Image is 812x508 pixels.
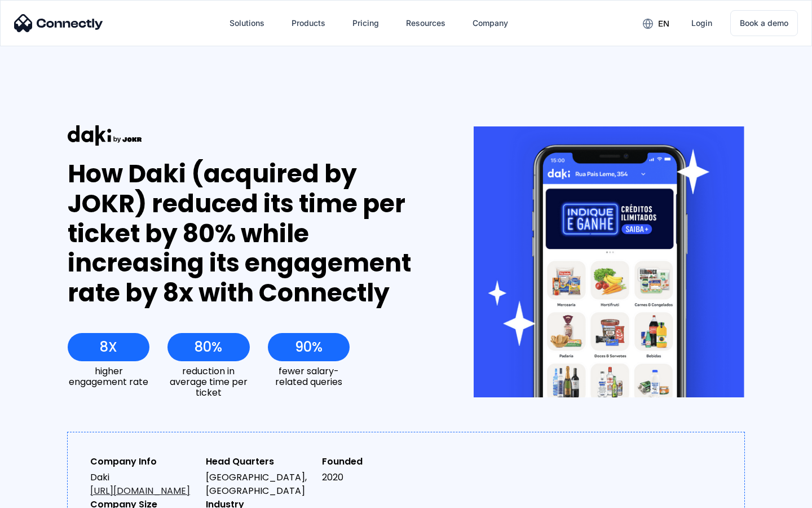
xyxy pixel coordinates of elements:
a: Book a demo [730,10,798,36]
div: Founded [322,455,429,468]
div: Head Quarters [206,455,312,468]
div: 8X [100,339,117,355]
div: Products [292,15,325,31]
ul: Language list [23,488,68,504]
aside: Language selected: English [11,488,68,504]
div: 80% [195,339,222,355]
div: Company Info [90,455,197,468]
div: Pricing [352,15,379,31]
div: Solutions [230,15,264,31]
div: How Daki (acquired by JOKR) reduced its time per ticket by 80% while increasing its engagement ra... [68,159,433,308]
div: Daki [90,471,197,498]
div: [GEOGRAPHIC_DATA], [GEOGRAPHIC_DATA] [206,471,312,498]
div: Login [691,15,712,31]
img: Connectly Logo [14,14,103,32]
div: 90% [295,339,323,355]
div: higher engagement rate [68,366,149,387]
div: 2020 [322,471,429,484]
div: reduction in average time per ticket [167,366,249,398]
div: Company [473,15,508,31]
div: fewer salary-related queries [268,366,350,387]
a: Pricing [343,10,388,37]
a: Login [682,10,721,37]
a: [URL][DOMAIN_NAME] [90,484,190,497]
div: en [658,16,669,32]
div: Resources [406,15,445,31]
